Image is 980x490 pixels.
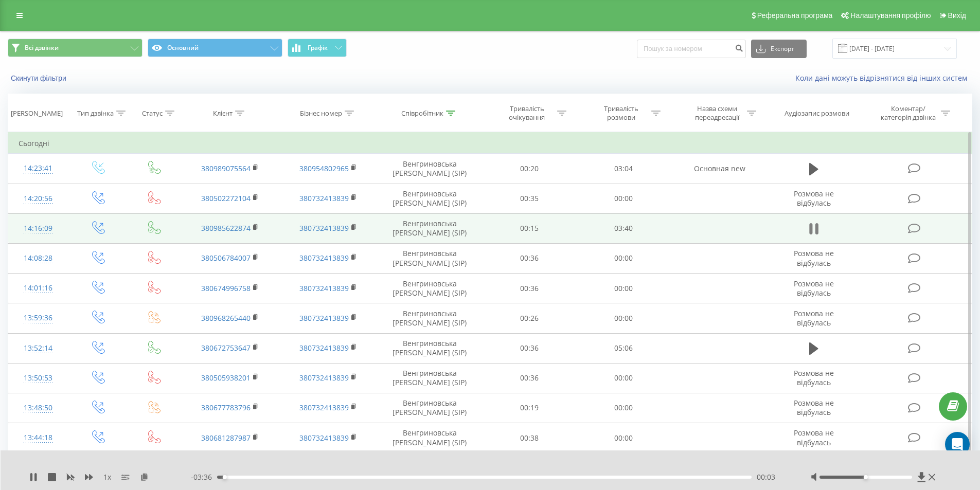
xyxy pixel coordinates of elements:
div: Назва схеми переадресації [689,104,744,122]
td: 00:00 [577,274,671,303]
a: 380506784007 [201,253,251,263]
td: 00:00 [577,393,671,423]
div: Коментар/категорія дзвінка [878,104,938,122]
td: Венгриновська [PERSON_NAME] (SIP) [377,423,483,453]
td: 00:00 [577,184,671,213]
a: 380989075564 [201,164,251,173]
div: Accessibility label [222,475,226,479]
div: Статус [142,109,163,118]
a: 380732413839 [299,223,349,233]
button: Основний [148,39,282,57]
td: 00:00 [577,303,671,333]
div: 13:59:36 [19,308,58,328]
a: 380681287987 [201,433,251,443]
div: Аудіозапис розмови [785,109,849,118]
a: 380732413839 [299,193,349,203]
span: Вихід [948,11,966,20]
div: 14:16:09 [19,219,58,239]
td: 00:36 [483,274,577,303]
td: Венгриновська [PERSON_NAME] (SIP) [377,393,483,423]
div: 13:48:50 [19,398,58,418]
span: Розмова не відбулась [794,398,834,417]
td: 00:15 [483,213,577,243]
td: 05:06 [577,333,671,363]
div: [PERSON_NAME] [11,109,63,118]
td: 00:36 [483,243,577,273]
td: Основная new [670,154,768,184]
td: Венгриновська [PERSON_NAME] (SIP) [377,154,483,184]
td: Венгриновська [PERSON_NAME] (SIP) [377,274,483,303]
div: Співробітник [401,109,443,118]
span: Розмова не відбулась [794,428,834,447]
a: Коли дані можуть відрізнятися вiд інших систем [795,73,972,83]
td: 00:26 [483,303,577,333]
div: 13:52:14 [19,338,58,358]
td: Венгриновська [PERSON_NAME] (SIP) [377,333,483,363]
span: 1 x [103,472,111,482]
span: Графік [308,44,328,51]
div: 14:20:56 [19,189,58,209]
td: 00:20 [483,154,577,184]
span: Налаштування профілю [850,11,931,20]
td: 00:36 [483,363,577,393]
td: 00:00 [577,423,671,453]
td: 00:00 [577,363,671,393]
div: 14:08:28 [19,248,58,268]
td: 03:40 [577,213,671,243]
td: 00:19 [483,393,577,423]
div: Тип дзвінка [77,109,114,118]
td: Венгриновська [PERSON_NAME] (SIP) [377,184,483,213]
a: 380674996758 [201,283,251,293]
div: 14:01:16 [19,278,58,298]
td: Венгриновська [PERSON_NAME] (SIP) [377,243,483,273]
span: Всі дзвінки [25,44,59,52]
a: 380732413839 [299,343,349,353]
a: 380502272104 [201,193,251,203]
button: Всі дзвінки [8,39,142,57]
div: 14:23:41 [19,158,58,178]
td: 00:36 [483,333,577,363]
button: Експорт [751,40,807,58]
span: Розмова не відбулась [794,279,834,298]
td: 00:35 [483,184,577,213]
a: 380505938201 [201,373,251,383]
a: 380732413839 [299,433,349,443]
div: Тривалість очікування [500,104,555,122]
a: 380732413839 [299,403,349,412]
td: Венгриновська [PERSON_NAME] (SIP) [377,363,483,393]
div: Тривалість розмови [594,104,649,122]
a: 380985622874 [201,223,251,233]
div: Open Intercom Messenger [945,432,970,457]
span: Розмова не відбулась [794,308,834,328]
td: 00:00 [577,243,671,273]
span: 00:03 [757,472,775,482]
span: Реферальна програма [757,11,833,20]
a: 380732413839 [299,313,349,323]
span: Розмова не відбулась [794,248,834,267]
button: Графік [288,39,347,57]
a: 380968265440 [201,313,251,323]
div: 13:50:53 [19,368,58,388]
td: Сьогодні [8,133,972,154]
div: Accessibility label [864,475,868,479]
a: 380732413839 [299,283,349,293]
a: 380672753647 [201,343,251,353]
a: 380732413839 [299,373,349,383]
a: 380732413839 [299,253,349,263]
span: Розмова не відбулась [794,368,834,387]
span: - 03:36 [191,472,217,482]
div: Клієнт [213,109,233,118]
td: 00:38 [483,423,577,453]
a: 380677783796 [201,403,251,412]
div: Бізнес номер [300,109,342,118]
a: 380954802965 [299,164,349,173]
input: Пошук за номером [637,40,746,58]
span: Розмова не відбулась [794,189,834,208]
td: Венгриновська [PERSON_NAME] (SIP) [377,213,483,243]
td: 03:04 [577,154,671,184]
div: 13:44:18 [19,428,58,448]
td: Венгриновська [PERSON_NAME] (SIP) [377,303,483,333]
button: Скинути фільтри [8,74,72,83]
